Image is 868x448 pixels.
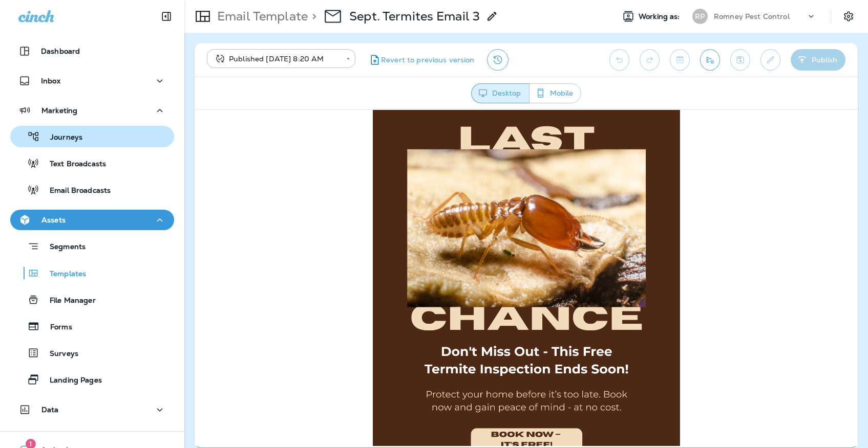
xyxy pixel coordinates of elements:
p: Landing Pages [39,376,102,386]
p: Forms [40,323,72,332]
button: Forms [10,316,174,337]
span: Revert to previous version [381,55,475,65]
p: Templates [39,270,86,279]
button: Inbox [10,71,174,91]
p: Email Broadcasts [39,186,111,196]
p: Assets [41,216,66,224]
button: Settings [839,7,858,26]
button: Email Broadcasts [10,179,174,200]
button: Dashboard [10,41,174,61]
button: Marketing [10,100,174,121]
span: Working as: [639,12,682,21]
p: Data [41,406,59,414]
button: Assets [10,210,174,230]
p: Dashboard [41,47,80,55]
button: Landing Pages [10,369,174,390]
button: Revert to previous version [364,49,479,71]
div: Published [DATE] 8:20 AM [214,54,339,64]
button: Surveys [10,342,174,364]
button: Desktop [471,83,530,103]
p: Sept. Termites Email 3 [349,9,480,24]
button: Segments [10,235,174,257]
button: File Manager [10,289,174,310]
button: Collapse Sidebar [152,6,181,27]
button: Data [10,399,174,420]
div: RP [692,9,708,24]
p: Journeys [40,133,82,143]
p: File Manager [39,296,96,306]
p: Text Broadcasts [39,160,106,169]
p: Marketing [41,106,77,115]
button: Send test email [700,49,720,71]
button: View Changelog [487,49,509,71]
p: Segments [39,242,86,253]
p: Email Template [213,9,308,24]
button: Journeys [10,126,174,147]
p: > [308,9,316,24]
p: Romney Pest Control [714,12,790,20]
p: Inbox [41,77,60,85]
p: Surveys [39,349,78,359]
button: Mobile [529,83,581,103]
button: Templates [10,262,174,284]
button: Text Broadcasts [10,152,174,174]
